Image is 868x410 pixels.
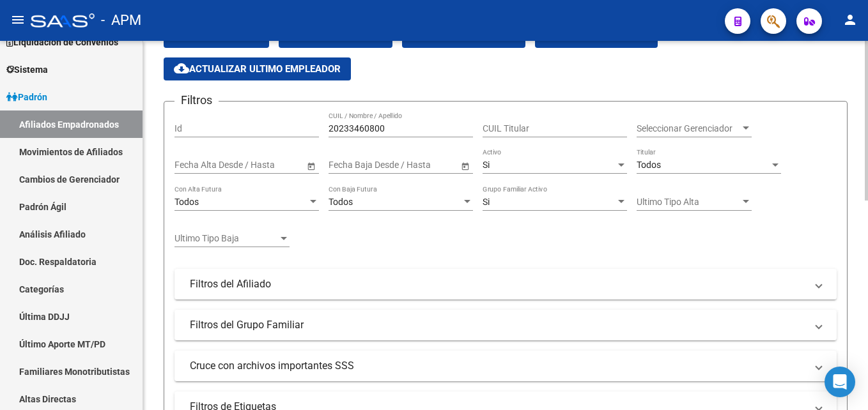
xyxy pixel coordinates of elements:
mat-expansion-panel-header: Cruce con archivos importantes SSS [174,351,837,381]
input: Fecha inicio [329,160,375,171]
mat-icon: menu [10,12,26,27]
span: Exportar GECROS [412,31,515,42]
mat-panel-title: Filtros del Grupo Familiar [190,318,806,332]
span: Todos [637,160,661,170]
span: Seleccionar Gerenciador [637,123,740,134]
input: Fecha fin [232,160,295,171]
span: Todos [329,197,353,207]
span: Todos [174,197,199,207]
mat-icon: cloud_download [174,61,189,76]
div: Open Intercom Messenger [825,367,855,397]
input: Fecha fin [386,160,449,171]
button: Actualizar ultimo Empleador [164,57,351,80]
span: Liquidación de Convenios [6,35,118,49]
span: Ultimo Tipo Baja [174,233,278,244]
span: Exportar Bymovi [545,31,647,42]
span: Si [483,197,490,207]
span: Exportar CSV 2 [289,31,382,42]
mat-expansion-panel-header: Filtros del Afiliado [174,269,837,300]
span: - APM [101,6,141,34]
button: Open calendar [304,159,318,172]
span: Si [483,160,490,170]
mat-expansion-panel-header: Filtros del Grupo Familiar [174,310,837,340]
span: Exportar CSV [174,31,259,42]
mat-panel-title: Cruce con archivos importantes SSS [190,359,806,373]
span: Sistema [6,63,48,77]
span: Padrón [6,90,47,104]
mat-icon: person [842,12,858,27]
span: Ultimo Tipo Alta [637,197,740,208]
button: Open calendar [458,159,472,172]
mat-panel-title: Filtros del Afiliado [190,277,806,291]
input: Fecha inicio [174,160,221,171]
h3: Filtros [174,91,219,109]
span: Actualizar ultimo Empleador [174,63,341,75]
